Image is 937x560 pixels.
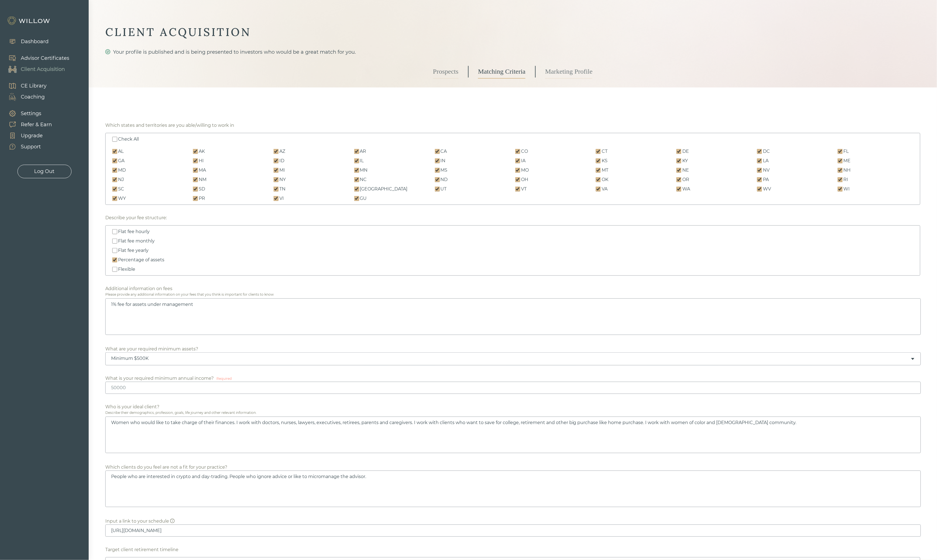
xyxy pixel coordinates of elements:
div: Additional information on fees [105,285,172,292]
div: Percentage of assets [118,257,164,263]
div: IA [521,158,525,164]
div: SC [118,186,124,192]
div: Which states and territories are you able/willing to work in [105,122,234,129]
span: info-circle [170,519,175,523]
a: Client Acquisition [3,64,69,75]
input: LA [757,158,762,163]
a: Dashboard [3,36,48,47]
div: MI [279,167,285,174]
div: Flat fee yearly [118,247,149,254]
div: Log Out [34,168,55,175]
div: Flat fee monthly [118,238,155,244]
div: CE Library [21,82,47,90]
input: MA [193,168,198,173]
textarea: People who are interested in crypto and day-trading. People who ignore advice or like to microman... [105,471,921,507]
div: Client Acquisition [21,66,65,73]
div: MT [602,167,608,174]
div: MO [521,167,529,174]
input: DC [757,149,762,154]
textarea: 1% fee for assets under management [105,298,921,335]
div: PR [199,195,205,202]
input: WA [676,187,681,192]
div: MS [441,167,448,174]
input: GU [354,196,359,201]
div: NE [682,167,689,174]
span: check-circle [105,49,110,54]
div: KS [602,158,607,164]
div: GA [118,158,124,164]
div: WV [763,186,771,192]
div: ME [844,158,851,164]
input: GA [112,158,117,163]
div: Your profile is published and is being presented to investors who would be a great match for you. [105,48,920,56]
div: Dashboard [21,38,48,45]
div: ID [279,158,284,164]
input: SC [112,187,117,192]
input: PR [193,196,198,201]
div: HI [199,158,204,164]
div: ND [441,176,448,183]
div: CT [602,148,607,155]
div: IL [360,158,364,164]
div: What are your required minimum assets? [105,346,198,352]
div: VA [602,186,607,192]
div: AZ [279,148,285,155]
input: 50000 [105,382,921,394]
div: WI [844,186,850,192]
input: MD [112,168,117,173]
div: Refer & Earn [21,121,52,128]
div: RI [844,176,848,183]
div: Please provide any additional information on your fees that you think is important for clients to... [105,292,920,297]
div: VI [279,195,284,202]
div: Advisor Certificates [21,55,69,62]
div: What is your required minimum annual income? [105,375,214,382]
input: VI [274,196,279,201]
img: Willow [7,16,51,25]
div: Flexible [118,266,135,273]
div: CA [441,148,447,155]
input: TN [274,187,279,192]
div: NH [844,167,851,174]
input: Flat fee yearly [112,248,117,253]
div: UT [441,186,447,192]
input: CT [596,149,601,154]
input: NE [676,168,681,173]
input: ND [435,177,440,182]
input: WV [757,187,762,192]
div: Required [216,376,232,381]
input: NY [274,177,279,182]
div: OH [521,176,528,183]
div: NV [763,167,770,174]
input: MT [596,168,601,173]
input: OK [596,177,601,182]
input: Flat fee hourly [112,229,117,234]
input: PA [757,177,762,182]
div: OK [602,176,608,183]
input: AK [193,149,198,154]
input: IL [354,158,359,163]
input: AL [112,149,117,154]
input: OR [676,177,681,182]
span: caret-down [911,357,915,361]
div: VT [521,186,527,192]
div: TN [279,186,285,192]
div: WA [682,186,690,192]
input: FL [838,149,843,154]
input: DE [676,149,681,154]
input: Percentage of assets [112,257,117,262]
div: Which clients do you feel are not a fit for your practice? [105,464,227,471]
div: AL [118,148,124,155]
div: NY [279,176,286,183]
input: WI [838,187,843,192]
a: Marketing Profile [545,65,593,79]
input: KS [596,158,601,163]
input: IA [515,158,520,163]
a: Upgrade [3,130,52,141]
div: Support [21,143,41,151]
input: Flat fee monthly [112,239,117,244]
input: NH [838,168,843,173]
div: Check All [118,136,139,143]
input: UT [435,187,440,192]
input: VT [515,187,520,192]
input: HI [193,158,198,163]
